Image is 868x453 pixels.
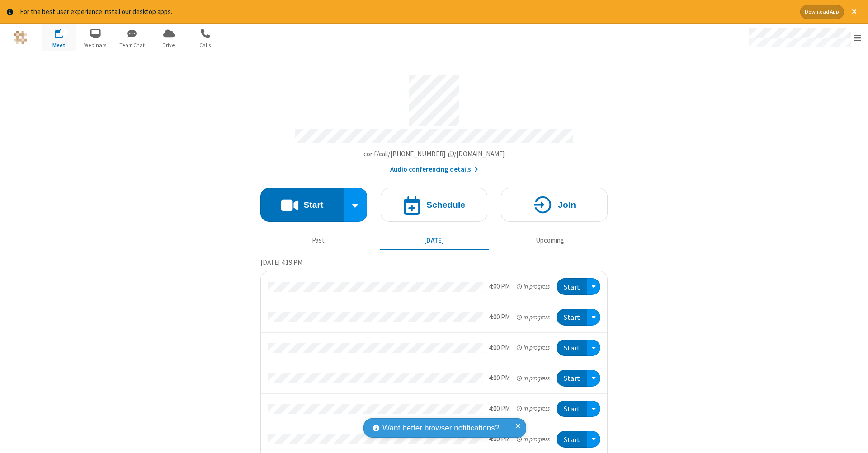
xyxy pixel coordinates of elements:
[260,68,608,174] section: Account details
[495,232,604,249] button: Upcoming
[380,232,489,249] button: [DATE]
[557,370,587,387] button: Start
[426,201,465,209] h4: Schedule
[517,313,550,322] em: in progress
[189,41,222,49] span: Calls
[517,282,550,291] em: in progress
[517,435,550,444] em: in progress
[14,31,27,44] img: QA Selenium DO NOT DELETE OR CHANGE
[587,340,600,356] div: Open menu
[382,422,499,434] span: Want better browser notifications?
[152,41,186,49] span: Drive
[381,188,487,222] button: Schedule
[390,164,478,175] button: Audio conferencing details
[557,309,587,326] button: Start
[79,41,113,49] span: Webinars
[557,431,587,448] button: Start
[42,41,76,49] span: Meet
[517,374,550,383] em: in progress
[587,370,600,387] div: Open menu
[587,309,600,326] div: Open menu
[489,373,510,383] div: 4:00 PM
[60,29,68,36] div: 13
[587,401,600,417] div: Open menu
[363,149,505,159] button: Copy my meeting room linkCopy my meeting room link
[558,201,576,209] h4: Join
[115,41,149,49] span: Team Chat
[557,401,587,417] button: Start
[557,278,587,295] button: Start
[489,312,510,322] div: 4:00 PM
[741,24,868,51] div: Open menu
[489,343,510,353] div: 4:00 PM
[489,404,510,414] div: 4:00 PM
[517,404,550,413] em: in progress
[363,149,505,158] span: Copy my meeting room link
[489,281,510,292] div: 4:00 PM
[845,430,861,447] iframe: Chat
[264,232,373,249] button: Past
[587,431,600,448] div: Open menu
[587,278,600,295] div: Open menu
[847,5,861,19] button: Close alert
[20,7,793,17] div: For the best user experience install our desktop apps.
[557,340,587,356] button: Start
[260,258,302,266] span: [DATE] 4:19 PM
[800,5,844,19] button: Download App
[501,188,608,222] button: Join
[344,188,368,222] div: Start conference options
[260,188,344,222] button: Start
[3,24,37,51] button: Logo
[303,201,323,209] h4: Start
[517,343,550,352] em: in progress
